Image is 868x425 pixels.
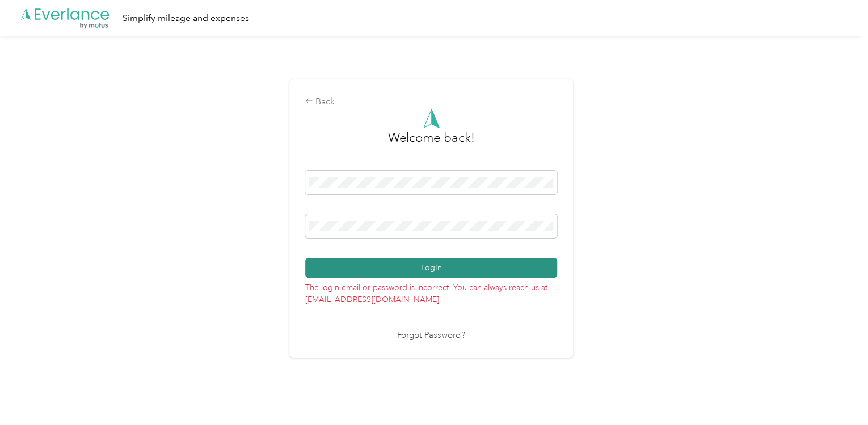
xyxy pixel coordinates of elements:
[305,278,557,305] p: The login email or password is incorrect. You can always reach us at [EMAIL_ADDRESS][DOMAIN_NAME]
[305,95,557,109] div: Back
[123,11,249,25] div: Simplify mileage and expenses
[397,329,465,342] a: Forgot Password?
[388,128,475,159] h3: greeting
[305,258,557,278] button: Login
